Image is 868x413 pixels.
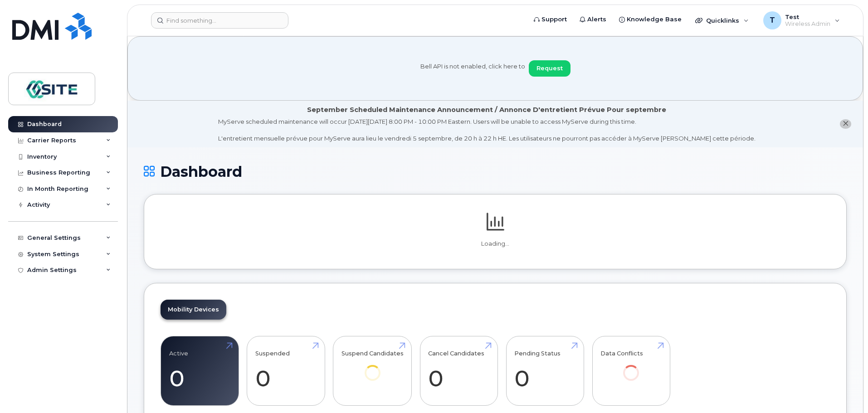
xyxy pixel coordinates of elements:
a: Mobility Devices [161,300,226,320]
button: close notification [840,119,851,129]
span: Bell API is not enabled, click here to [420,62,525,77]
p: Loading... [161,240,830,248]
a: Data Conflicts [600,341,662,393]
h1: Dashboard [144,164,847,180]
span: Request [536,64,563,73]
a: Cancel Candidates 0 [428,341,489,401]
a: Suspend Candidates [341,341,404,393]
button: Request [529,60,571,77]
div: September Scheduled Maintenance Announcement / Annonce D'entretient Prévue Pour septembre [307,105,666,115]
a: Pending Status 0 [514,341,575,401]
a: Active 0 [169,341,230,401]
div: MyServe scheduled maintenance will occur [DATE][DATE] 8:00 PM - 10:00 PM Eastern. Users will be u... [218,117,756,143]
a: Suspended 0 [255,341,317,401]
